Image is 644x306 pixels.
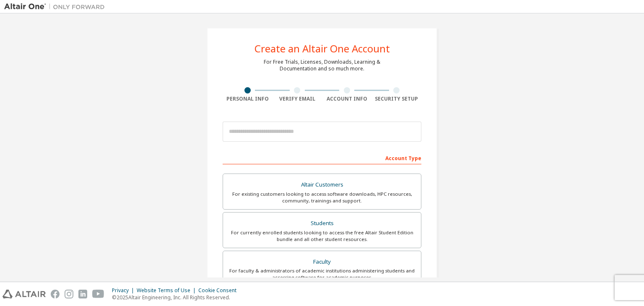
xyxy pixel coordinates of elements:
[228,179,416,191] div: Altair Customers
[264,59,380,72] div: For Free Trials, Licenses, Downloads, Learning & Documentation and so much more.
[228,267,416,281] div: For faculty & administrators of academic institutions administering students and accessing softwa...
[228,191,416,204] div: For existing customers looking to access software downloads, HPC resources, community, trainings ...
[273,96,322,102] div: Verify Email
[112,287,137,294] div: Privacy
[3,290,46,298] img: altair_logo.svg
[228,229,416,243] div: For currently enrolled students looking to access the free Altair Student Edition bundle and all ...
[78,290,87,298] img: linkedin.svg
[228,218,416,229] div: Students
[198,287,241,294] div: Cookie Consent
[137,287,198,294] div: Website Terms of Use
[322,96,372,102] div: Account Info
[92,290,104,298] img: youtube.svg
[228,256,416,268] div: Faculty
[51,290,60,298] img: facebook.svg
[223,96,273,102] div: Personal Info
[4,3,109,11] img: Altair One
[372,96,422,102] div: Security Setup
[65,290,73,298] img: instagram.svg
[223,151,421,164] div: Account Type
[112,294,241,301] p: © 2025 Altair Engineering, Inc. All Rights Reserved.
[254,44,390,54] div: Create an Altair One Account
